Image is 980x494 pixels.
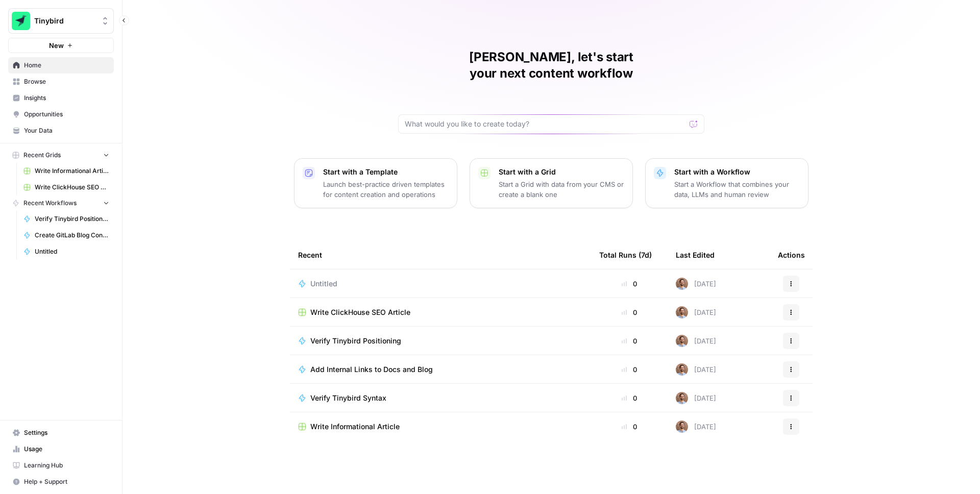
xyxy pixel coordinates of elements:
a: Verify Tinybird Syntax [298,393,583,403]
a: Insights [8,90,114,106]
button: Start with a WorkflowStart a Workflow that combines your data, LLMs and human review [645,158,808,208]
div: 0 [599,279,659,289]
button: Start with a GridStart a Grid with data from your CMS or create a blank one [470,158,633,208]
span: Untitled [310,279,337,289]
a: Settings [8,425,114,441]
span: Recent Workflows [23,199,77,208]
a: Add Internal Links to Docs and Blog [298,364,583,375]
img: gef2ytkhegqpffdjh327ieo9dxmy [676,363,688,376]
img: gef2ytkhegqpffdjh327ieo9dxmy [676,392,688,404]
a: Opportunities [8,106,114,122]
span: Add Internal Links to Docs and Blog [310,364,433,375]
div: [DATE] [676,363,716,376]
span: Browse [24,77,109,86]
div: [DATE] [676,306,716,318]
div: [DATE] [676,421,716,433]
span: Write Informational Article [310,422,400,432]
p: Start a Workflow that combines your data, LLMs and human review [674,179,800,200]
span: Write Informational Article [35,166,109,176]
div: 0 [599,307,659,317]
span: Create GitLab Blog Content MR [35,231,109,240]
a: Create GitLab Blog Content MR [19,227,114,243]
div: [DATE] [676,335,716,347]
span: Learning Hub [24,461,109,470]
p: Start with a Template [323,167,449,177]
a: Write Informational Article [19,163,114,179]
span: Tinybird [34,16,96,26]
a: Verify Tinybird Positioning [298,336,583,346]
div: 0 [599,393,659,403]
p: Start a Grid with data from your CMS or create a blank one [499,179,624,200]
span: Settings [24,428,109,437]
img: gef2ytkhegqpffdjh327ieo9dxmy [676,421,688,433]
button: Start with a TemplateLaunch best-practice driven templates for content creation and operations [294,158,457,208]
div: Total Runs (7d) [599,241,652,269]
a: Your Data [8,122,114,139]
div: Last Edited [676,241,715,269]
span: Untitled [35,247,109,256]
img: gef2ytkhegqpffdjh327ieo9dxmy [676,278,688,290]
span: Write ClickHouse SEO Article [310,307,410,317]
a: Learning Hub [8,457,114,474]
div: 0 [599,422,659,432]
div: [DATE] [676,278,716,290]
input: What would you like to create today? [405,119,685,129]
a: Write ClickHouse SEO Article [19,179,114,195]
span: Verify Tinybird Syntax [310,393,386,403]
a: Usage [8,441,114,457]
button: Help + Support [8,474,114,490]
span: Opportunities [24,110,109,119]
span: Recent Grids [23,151,61,160]
img: gef2ytkhegqpffdjh327ieo9dxmy [676,306,688,318]
div: [DATE] [676,392,716,404]
a: Untitled [19,243,114,260]
p: Launch best-practice driven templates for content creation and operations [323,179,449,200]
span: Usage [24,444,109,454]
div: Actions [778,241,805,269]
a: Untitled [298,279,583,289]
a: Write Informational Article [298,422,583,432]
button: Workspace: Tinybird [8,8,114,34]
a: Home [8,57,114,73]
button: Recent Workflows [8,195,114,211]
span: Home [24,61,109,70]
span: Your Data [24,126,109,135]
div: Recent [298,241,583,269]
a: Verify Tinybird Positioning [19,211,114,227]
button: Recent Grids [8,147,114,163]
div: 0 [599,364,659,375]
div: 0 [599,336,659,346]
span: Verify Tinybird Positioning [35,214,109,224]
p: Start with a Grid [499,167,624,177]
p: Start with a Workflow [674,167,800,177]
a: Browse [8,73,114,90]
span: Insights [24,93,109,103]
button: New [8,38,114,53]
span: New [49,40,64,51]
span: Write ClickHouse SEO Article [35,183,109,192]
img: gef2ytkhegqpffdjh327ieo9dxmy [676,335,688,347]
span: Verify Tinybird Positioning [310,336,401,346]
a: Write ClickHouse SEO Article [298,307,583,317]
span: Help + Support [24,477,109,486]
img: Tinybird Logo [12,12,30,30]
h1: [PERSON_NAME], let's start your next content workflow [398,49,704,82]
